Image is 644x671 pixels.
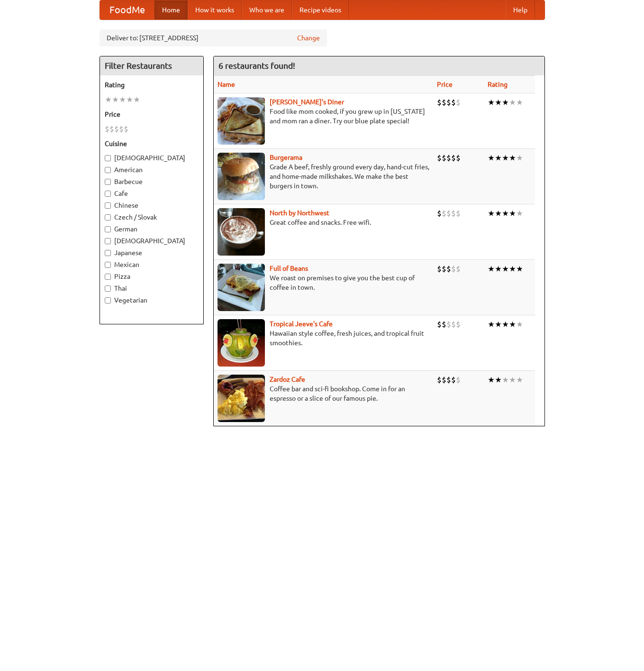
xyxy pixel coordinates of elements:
[437,81,453,88] a: Price
[105,214,111,221] input: Czech / Slovak
[105,191,111,197] input: Cafe
[270,98,344,106] a: [PERSON_NAME]'s Diner
[270,320,333,328] a: Tropical Jeeve's Cafe
[105,284,199,293] label: Thai
[105,295,199,305] label: Vegetarian
[105,226,111,232] input: German
[502,208,509,219] li: ★
[488,375,495,385] li: ★
[446,153,451,163] li: $
[516,375,523,385] li: ★
[456,97,461,108] li: $
[456,375,461,385] li: $
[509,264,516,274] li: ★
[442,375,446,385] li: $
[105,110,199,119] h5: Price
[446,375,451,385] li: $
[105,155,111,161] input: [DEMOGRAPHIC_DATA]
[516,208,523,219] li: ★
[218,319,265,367] img: jeeves.jpg
[495,319,502,330] li: ★
[154,0,188,19] a: Home
[105,262,111,268] input: Mexican
[488,319,495,330] li: ★
[437,208,442,219] li: $
[105,124,109,134] li: $
[516,319,523,330] li: ★
[516,153,523,163] li: ★
[488,81,508,88] a: Rating
[502,375,509,385] li: ★
[218,61,295,70] ng-pluralize: 6 restaurants found!
[119,124,124,134] li: $
[105,202,111,209] input: Chinese
[105,80,199,90] h5: Rating
[105,153,199,163] label: [DEMOGRAPHIC_DATA]
[495,97,502,108] li: ★
[105,250,111,256] input: Japanese
[126,94,133,105] li: ★
[119,94,126,105] li: ★
[105,248,199,257] label: Japanese
[297,33,320,43] a: Change
[442,208,446,219] li: $
[488,153,495,163] li: ★
[495,264,502,274] li: ★
[218,81,235,88] a: Name
[446,264,451,274] li: $
[114,124,119,134] li: $
[270,376,305,383] a: Zardoz Cafe
[218,162,429,191] p: Grade A beef, freshly ground every day, hand-cut fries, and home-made milkshakes. We make the bes...
[270,209,329,217] a: North by Northwest
[495,208,502,219] li: ★
[502,97,509,108] li: ★
[456,208,461,219] li: $
[502,153,509,163] li: ★
[218,329,429,348] p: Hawaiian style coffee, fresh juices, and tropical fruit smoothies.
[456,153,461,163] li: $
[105,260,199,269] label: Mexican
[105,212,199,222] label: Czech / Slovak
[188,0,242,19] a: How it works
[105,167,111,173] input: American
[105,189,199,198] label: Cafe
[270,154,302,161] b: Burgerama
[105,224,199,234] label: German
[133,94,140,105] li: ★
[446,97,451,108] li: $
[105,238,111,244] input: [DEMOGRAPHIC_DATA]
[105,177,199,186] label: Barbecue
[112,94,119,105] li: ★
[509,153,516,163] li: ★
[509,375,516,385] li: ★
[242,0,292,19] a: Who we are
[292,0,349,19] a: Recipe videos
[270,265,308,272] a: Full of Beans
[495,375,502,385] li: ★
[437,97,442,108] li: $
[218,384,429,403] p: Coffee bar and sci-fi bookshop. Come in for an espresso or a slice of our famous pie.
[509,97,516,108] li: ★
[437,264,442,274] li: $
[451,208,456,219] li: $
[502,264,509,274] li: ★
[451,319,456,330] li: $
[488,97,495,108] li: ★
[100,0,154,19] a: FoodMe
[218,375,265,422] img: zardoz.jpg
[105,236,199,246] label: [DEMOGRAPHIC_DATA]
[509,208,516,219] li: ★
[218,153,265,200] img: burgerama.jpg
[105,179,111,185] input: Barbecue
[105,272,199,281] label: Pizza
[437,375,442,385] li: $
[218,107,429,126] p: Food like mom cooked, if you grew up in [US_STATE] and mom ran a diner. Try our blue plate special!
[442,264,446,274] li: $
[105,297,111,303] input: Vegetarian
[218,218,429,227] p: Great coffee and snacks. Free wifi.
[105,285,111,292] input: Thai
